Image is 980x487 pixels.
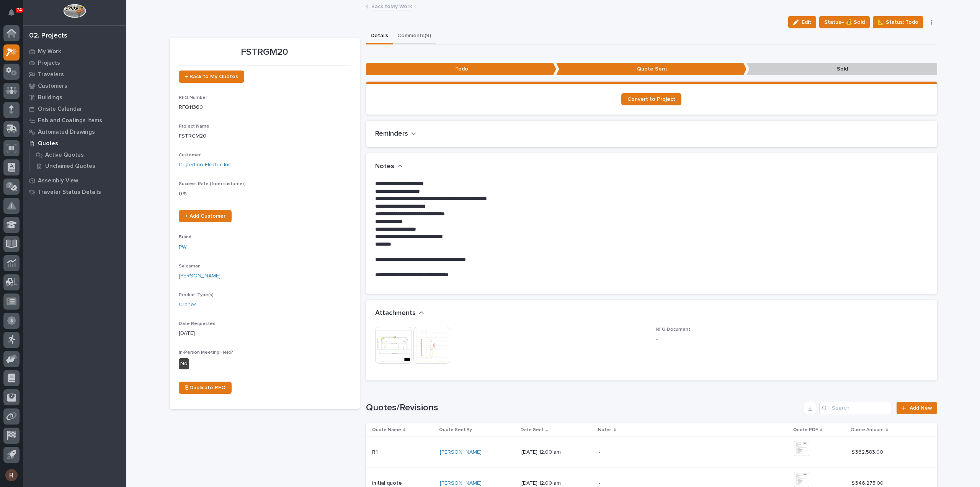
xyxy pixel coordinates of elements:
[179,210,232,222] a: + Add Customer
[23,115,126,126] a: Fab and Coatings Items
[179,382,232,394] a: ⎘ Duplicate RFQ
[656,335,928,343] p: -
[179,132,351,140] p: FSTRGM20
[38,60,60,67] p: Projects
[29,161,126,171] a: Unclaimed Quotes
[873,16,923,28] button: 📐 Status: Todo
[440,449,482,456] a: [PERSON_NAME]
[656,327,690,332] span: RFQ Document
[372,479,403,487] p: initial quote
[627,97,675,102] span: Convert to Project
[824,18,865,27] span: Status→ 💰 Sold
[878,18,918,27] span: 📐 Status: Todo
[23,126,126,138] a: Automated Drawings
[185,385,225,390] span: ⎘ Duplicate RFQ
[3,467,20,483] button: users-avatar
[366,402,801,413] h1: Quotes/Revisions
[29,32,67,40] div: 02. Projects
[521,426,544,434] p: Date Sent
[179,264,201,269] span: Salesman
[375,130,416,138] button: Reminders
[179,153,201,157] span: Customer
[23,175,126,186] a: Assembly View
[851,448,885,456] p: $ 362,583.00
[851,426,884,434] p: Quote Amount
[38,71,64,78] p: Travelers
[38,94,62,101] p: Buildings
[375,162,403,171] button: Notes
[10,9,20,21] div: Notifications74
[29,149,126,160] a: Active Quotes
[23,46,126,57] a: My Work
[179,71,244,83] a: ← Back to My Quotes
[38,48,61,55] p: My Work
[521,480,593,487] p: [DATE] 12:00 am
[179,47,351,58] p: FSTRGM20
[802,19,811,26] span: Edit
[372,448,379,456] p: R1
[179,243,188,251] a: PWI
[375,130,408,138] h2: Reminders
[371,2,412,10] a: Back toMy Work
[179,293,214,297] span: Product Type(s)
[23,80,126,92] a: Customers
[23,92,126,103] a: Buildings
[45,163,95,170] p: Unclaimed Quotes
[372,426,401,434] p: Quote Name
[38,117,102,124] p: Fab and Coatings Items
[598,426,612,434] p: Notes
[45,152,84,159] p: Active Quotes
[440,480,482,487] a: [PERSON_NAME]
[375,162,394,171] h2: Notes
[179,95,207,100] span: RFQ Number
[179,358,189,369] div: No
[366,63,556,75] p: Todo
[185,74,238,79] span: ← Back to My Quotes
[3,5,20,21] button: Notifications
[179,124,209,129] span: Project Name
[38,177,78,184] p: Assembly View
[23,186,126,198] a: Traveler Status Details
[38,189,101,196] p: Traveler Status Details
[393,28,436,44] button: Comments (9)
[599,480,733,487] p: -
[521,449,593,456] p: [DATE] 12:00 am
[179,190,351,198] p: 0 %
[185,213,225,219] span: + Add Customer
[38,83,67,90] p: Customers
[366,28,393,44] button: Details
[179,103,351,112] p: RFQ11360
[793,426,818,434] p: Quote PDF
[179,330,351,338] p: [DATE]
[375,309,424,318] button: Attachments
[38,140,58,147] p: Quotes
[179,182,246,186] span: Success Rate (from customer)
[819,402,892,414] input: Search
[23,103,126,115] a: Onsite Calendar
[179,321,216,326] span: Date Requested
[38,106,82,113] p: Onsite Calendar
[897,402,937,414] a: Add New
[17,7,22,13] p: 74
[621,93,681,105] a: Convert to Project
[23,69,126,80] a: Travelers
[23,138,126,149] a: Quotes
[179,235,191,239] span: Brand
[366,437,937,468] tr: R1R1 [PERSON_NAME] [DATE] 12:00 am-$ 362,583.00$ 362,583.00
[179,161,231,169] a: Cupertino Electric Inc
[599,449,733,456] p: -
[23,57,126,69] a: Projects
[746,63,937,75] p: Sold
[38,129,95,136] p: Automated Drawings
[851,479,885,487] p: $ 346,275.00
[179,350,233,355] span: In-Person Meeting Held?
[556,63,746,75] p: Quote Sent
[788,16,816,28] button: Edit
[819,16,870,28] button: Status→ 💰 Sold
[63,4,86,18] img: Workspace Logo
[179,301,197,309] a: Cranes
[910,405,932,411] span: Add New
[375,309,416,318] h2: Attachments
[439,426,472,434] p: Quote Sent By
